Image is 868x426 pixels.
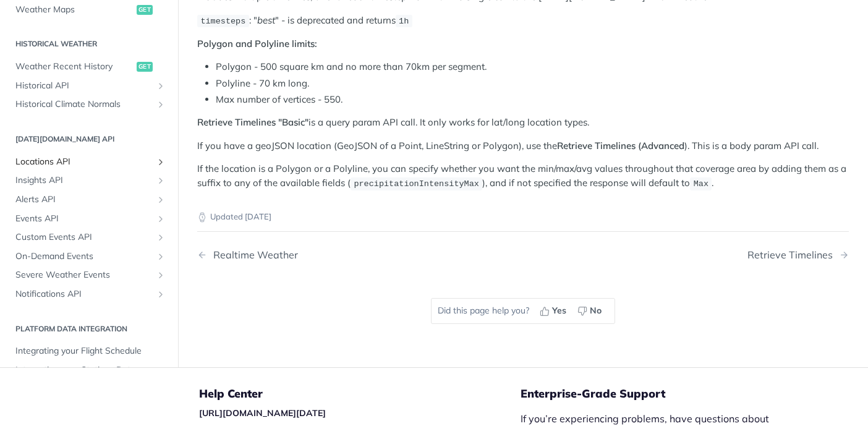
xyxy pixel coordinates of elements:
button: Show subpages for Events API [156,214,166,224]
p: : " " - is deprecated and returns [197,14,849,28]
span: Locations API [15,156,153,168]
span: Severe Weather Events [15,269,153,281]
button: Show subpages for Historical API [156,81,166,91]
a: Integrating your Flight Schedule [9,342,169,360]
span: Alerts API [15,194,153,206]
li: Polygon - 500 square km and no more than 70km per segment. [216,60,849,74]
a: Events APIShow subpages for Events API [9,210,169,228]
h5: Enterprise-Grade Support [521,386,810,401]
a: Historical Climate NormalsShow subpages for Historical Climate Normals [9,95,169,114]
h2: [DATE][DOMAIN_NAME] API [9,134,169,145]
button: No [573,302,608,320]
a: Notifications APIShow subpages for Notifications API [9,285,169,304]
button: Show subpages for Custom Events API [156,232,166,242]
a: On-Demand EventsShow subpages for On-Demand Events [9,247,169,266]
strong: Polygon and Polyline limits: [197,38,317,49]
div: Realtime Weather [207,249,298,261]
button: Show subpages for Alerts API [156,195,166,205]
span: Historical API [15,80,153,92]
p: Updated [DATE] [197,211,849,223]
span: Notifications API [15,288,153,300]
strong: Retrieve Timelines (Advanced [557,140,684,151]
button: Show subpages for Locations API [156,157,166,167]
a: Integrating your Stations Data [9,361,169,380]
p: If the location is a Polygon or a Polyline, you can specify whether you want the min/max/avg valu... [197,162,849,190]
a: Previous Page: Realtime Weather [197,249,477,261]
button: Yes [535,302,573,320]
button: Show subpages for Insights API [156,176,166,185]
div: Did this page help you? [431,298,615,324]
h2: Historical Weather [9,38,169,49]
span: Yes [552,304,566,317]
a: Insights APIShow subpages for Insights API [9,171,169,190]
li: Polyline - 70 km long. [216,77,849,91]
em: best [257,14,275,26]
button: Show subpages for On-Demand Events [156,252,166,262]
p: is a query param API call. It only works for lat/long location types. [197,116,849,130]
a: Locations APIShow subpages for Locations API [9,153,169,171]
span: Weather Recent History [15,61,134,73]
nav: Pagination Controls [197,237,849,273]
a: Alerts APIShow subpages for Alerts API [9,190,169,209]
p: If you have a geoJSON location (GeoJSON of a Point, LineString or Polygon), use the ). This is a ... [197,139,849,153]
span: get [137,5,153,15]
a: [URL][DOMAIN_NAME][DATE] [199,407,326,419]
a: Historical APIShow subpages for Historical API [9,77,169,95]
span: Historical Climate Normals [15,98,153,111]
button: Show subpages for Notifications API [156,289,166,299]
span: Insights API [15,174,153,187]
span: get [137,62,153,72]
h2: Platform DATA integration [9,323,169,334]
a: Next Page: Retrieve Timelines [747,249,849,261]
button: Show subpages for Severe Weather Events [156,270,166,280]
h5: Help Center [199,386,521,401]
span: Integrating your Flight Schedule [15,345,166,357]
button: Show subpages for Historical Climate Normals [156,100,166,109]
span: 1h [399,17,409,26]
span: Integrating your Stations Data [15,364,166,377]
span: Max [694,179,708,189]
span: Weather Maps [15,4,134,16]
strong: Retrieve Timelines "Basic" [197,116,308,128]
span: precipitationIntensityMax [354,179,479,189]
span: On-Demand Events [15,250,153,263]
li: Max number of vertices - 550. [216,93,849,107]
a: Custom Events APIShow subpages for Custom Events API [9,228,169,247]
span: No [590,304,602,317]
a: Weather Recent Historyget [9,58,169,76]
span: timesteps [200,17,245,26]
a: Severe Weather EventsShow subpages for Severe Weather Events [9,266,169,284]
span: Events API [15,213,153,225]
span: Custom Events API [15,231,153,244]
a: Weather Mapsget [9,1,169,19]
div: Retrieve Timelines [747,249,839,261]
